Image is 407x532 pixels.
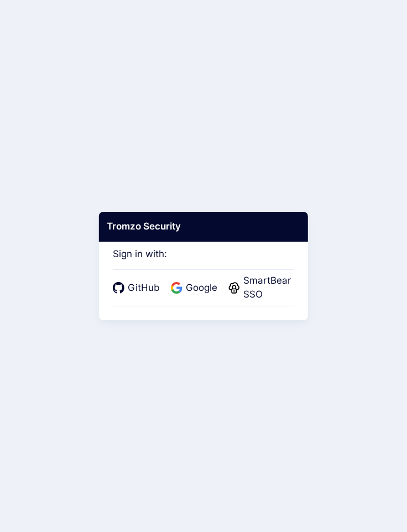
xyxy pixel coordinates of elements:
[99,212,308,242] div: Tromzo Security
[113,274,163,302] a: GitHub
[124,281,163,295] span: GitHub
[228,274,294,302] a: SmartBear SSO
[171,274,221,302] a: Google
[113,233,294,306] div: Sign in with:
[182,281,221,295] span: Google
[240,274,294,302] span: SmartBear SSO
